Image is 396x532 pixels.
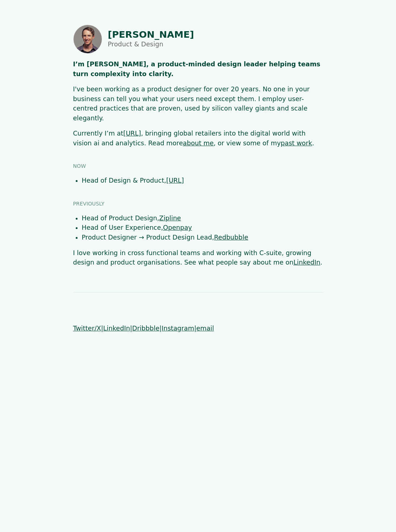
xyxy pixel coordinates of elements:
p: I love working in cross functional teams and working with C-suite, growing design and product org... [73,248,323,267]
a: Dribbble [132,325,159,332]
li: Head of Product Design, [82,213,323,223]
img: Photo of Shaun Byrne [73,25,102,54]
a: [URL] [166,177,184,184]
a: Redbubble [214,234,248,241]
a: [URL] [123,130,141,137]
a: about me [183,140,214,147]
a: LinkedIn [103,325,130,332]
p: Product & Design [108,40,194,49]
li: Product Designer → Product Design Lead, [82,233,323,242]
a: Zipline [159,215,181,222]
a: Twitter/X [73,325,101,332]
h3: Previously [73,200,323,208]
p: Currently I’m at , bringing global retailers into the digital world with vision ai and analytics.... [73,129,323,148]
p: | | | | [73,324,323,333]
a: Openpay [163,224,192,231]
a: past work [281,140,312,147]
li: Head of Design & Product, [82,176,323,186]
a: Instagram [162,325,194,332]
a: LinkedIn [293,259,320,266]
h3: Now [73,162,323,170]
li: Head of User Experience, [82,223,323,233]
p: I've been working as a product designer for over 20 years. No one in your business can tell you w... [73,84,323,123]
h1: [PERSON_NAME] [108,29,194,40]
strong: I’m [PERSON_NAME], a product-minded design leader helping teams turn complexity into clarity. [73,61,321,78]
